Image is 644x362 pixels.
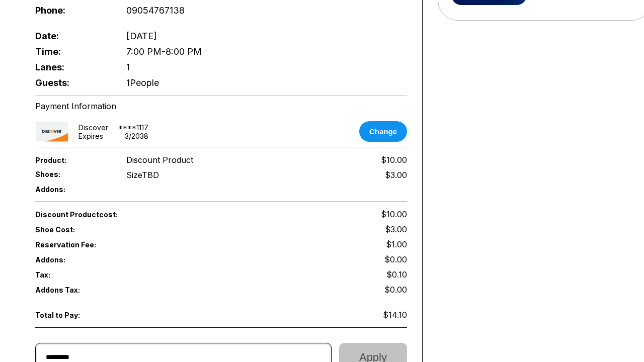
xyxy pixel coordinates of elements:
span: $0.00 [384,254,407,264]
span: Lanes: [35,62,110,72]
span: Discount Product cost: [35,210,221,219]
span: Reservation Fee: [35,240,221,249]
span: [DATE] [126,31,157,41]
span: Product: [35,156,110,164]
span: $1.00 [386,239,407,249]
span: Guests: [35,77,110,88]
button: Change [359,121,407,142]
span: $10.00 [381,155,407,165]
span: Addons Tax: [35,286,110,294]
div: $3.00 [385,170,407,180]
span: Addons: [35,255,110,264]
span: 09054767138 [126,5,185,16]
div: 3 / 2038 [125,132,148,140]
span: $3.00 [385,224,407,234]
div: discover [78,123,108,132]
span: 7:00 PM - 8:00 PM [126,46,202,57]
span: $14.10 [383,310,407,320]
span: Total to Pay: [35,311,110,319]
span: Date: [35,31,110,41]
span: Time: [35,46,110,57]
span: Shoes: [35,170,110,178]
span: 1 [126,62,130,72]
span: Tax: [35,270,110,279]
span: Addons: [35,185,110,194]
span: $10.00 [381,209,407,219]
span: Phone: [35,5,110,16]
div: Size TBD [126,170,159,180]
span: 1 People [126,77,159,88]
img: card [35,121,68,142]
span: Discount Product [126,155,193,165]
span: $0.10 [386,269,407,280]
span: $0.00 [384,285,407,295]
div: Expires [78,132,103,140]
div: Payment Information [35,101,407,111]
span: Shoe Cost: [35,225,110,234]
